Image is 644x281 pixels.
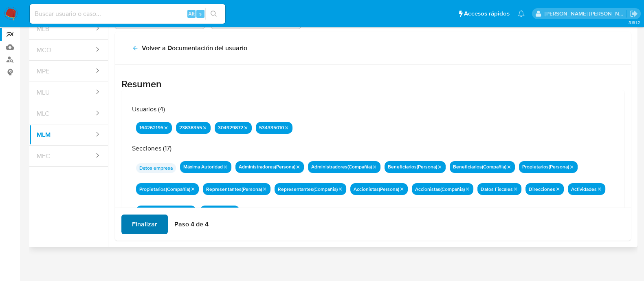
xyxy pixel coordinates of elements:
a: Salir [629,9,638,18]
button: search-icon [205,8,222,20]
span: Alt [188,10,195,18]
p: anamaria.arriagasanchez@mercadolibre.com.mx [545,10,627,18]
span: 3.161.2 [628,19,640,26]
span: Accesos rápidos [464,9,510,18]
a: Notificaciones [518,10,525,17]
span: s [199,10,202,18]
input: Buscar usuario o caso... [30,9,225,19]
